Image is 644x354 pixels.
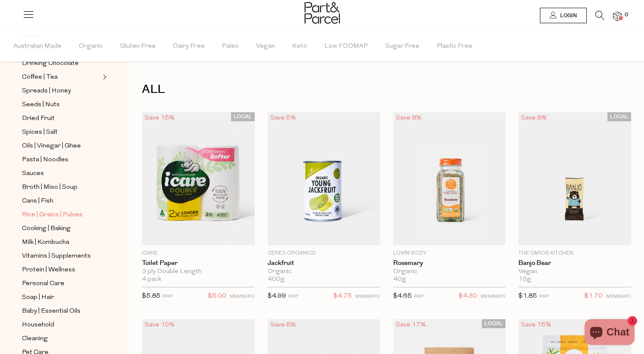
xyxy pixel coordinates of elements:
[22,292,100,303] a: Soap | Hair
[142,268,255,276] div: 3 ply Double Length
[22,251,100,262] a: Vitamins | Supplements
[22,224,71,234] span: Cooking | Baking
[22,127,58,138] span: Spices | Salt
[22,127,100,138] a: Spices | Salt
[22,141,100,151] a: Oils | Vinegar | Ghee
[22,292,54,303] span: Soap | Hair
[324,31,368,62] span: Low FODMAP
[142,112,255,245] img: Toilet Paper
[22,334,48,344] span: Cleaning
[292,31,307,62] span: Keto
[22,278,100,289] a: Personal Care
[13,31,62,62] span: Australian Made
[393,249,506,257] p: Lovin' Body
[518,112,631,245] img: Banjo Bear
[518,293,537,299] span: $1.85
[22,141,81,151] span: Oils | Vinegar | Ghee
[22,333,100,344] a: Cleaning
[518,112,549,124] div: Save 8%
[459,291,477,302] span: $4.30
[333,291,352,302] span: $4.75
[22,86,71,96] span: Spreads | Honey
[268,112,380,245] img: Jackfruit
[22,100,60,110] span: Seeds | Nuts
[393,276,406,283] span: 40g
[120,31,156,62] span: Gluten Free
[22,210,83,220] span: Rice | Grains | Pulses
[607,112,631,121] span: LOCAL
[22,169,44,179] span: Sauces
[22,182,77,193] span: Broth | Miso | Soup
[558,12,577,19] span: Login
[22,237,100,248] a: Milk | Kombucha
[22,196,53,206] span: Cans | Fish
[142,249,255,257] p: icare
[622,11,630,19] span: 0
[268,259,380,267] a: Jackfruit
[163,294,173,299] small: RRP
[539,294,549,299] small: RRP
[393,112,506,245] img: Rosemary
[142,112,177,124] div: Save 15%
[437,31,472,62] span: Plastic Free
[231,112,255,121] span: LOCAL
[540,8,587,23] a: Login
[355,294,380,299] small: MEMBERS
[22,58,100,69] a: Drinking Chocolate
[305,2,340,24] img: Part&Parcel
[518,268,631,276] div: Vegan
[22,306,80,317] span: Baby | Essential Oils
[142,319,177,331] div: Save 10%
[208,291,226,302] span: $5.00
[22,196,100,206] a: Cans | Fish
[393,319,428,331] div: Save 17%
[173,31,205,62] span: Dairy Free
[385,31,419,62] span: Sugar Free
[393,259,506,267] a: Rosemary
[582,319,637,347] inbox-online-store-chat: Shopify online store chat
[22,237,69,248] span: Milk | Kombucha
[142,293,160,299] span: $5.85
[22,86,100,96] a: Spreads | Honey
[22,72,100,83] a: Coffee | Tea
[22,251,91,262] span: Vitamins | Supplements
[584,291,603,302] span: $1.70
[22,320,100,330] a: Household
[518,276,531,283] span: 15g
[79,31,103,62] span: Organic
[268,319,299,331] div: Save 8%
[22,265,100,275] a: Protein | Wellness
[518,259,631,267] a: Banjo Bear
[101,72,107,82] button: Expand/Collapse Coffee | Tea
[518,319,554,331] div: Save 15%
[414,294,424,299] small: RRP
[22,306,100,317] a: Baby | Essential Oils
[268,276,285,283] span: 400g
[22,209,100,220] a: Rice | Grains | Pulses
[481,294,505,299] small: MEMBERS
[393,293,412,299] span: $4.65
[256,31,275,62] span: Vegan
[518,249,631,257] p: The Carob Kitchen
[22,265,75,275] span: Protein | Wellness
[22,58,79,69] span: Drinking Chocolate
[22,114,55,124] span: Dried Fruit
[268,112,299,124] div: Save 5%
[230,294,255,299] small: MEMBERS
[22,154,100,165] a: Pasta | Noodles
[22,182,100,193] a: Broth | Miso | Soup
[142,259,255,267] a: Toilet Paper
[288,294,298,299] small: RRP
[613,12,622,21] a: 0
[268,249,380,257] p: Ceres Organics
[22,320,54,330] span: Household
[393,112,424,124] div: Save 8%
[606,294,631,299] small: MEMBERS
[268,293,286,299] span: $4.99
[268,268,380,276] div: Organic
[22,72,58,83] span: Coffee | Tea
[393,268,506,276] div: Organic
[222,31,239,62] span: Paleo
[142,80,631,99] h1: ALL
[482,319,505,328] span: LOCAL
